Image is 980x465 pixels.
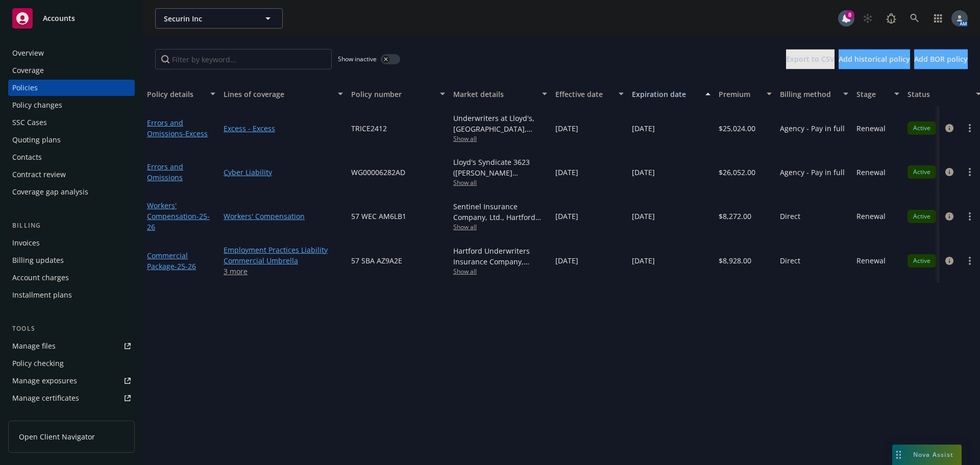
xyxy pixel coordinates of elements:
[147,89,204,100] div: Policy details
[224,123,343,134] a: Excess - Excess
[8,114,135,131] a: SSC Cases
[8,221,135,231] div: Billing
[12,132,61,148] div: Quoting plans
[12,355,64,372] div: Policy checking
[164,13,252,24] span: Securin Inc
[143,82,219,106] button: Policy details
[183,129,208,138] span: - Excess
[964,210,976,223] a: more
[453,223,547,231] span: Show all
[856,255,886,266] span: Renewal
[914,49,968,69] button: Add BOR policy
[12,149,42,165] div: Contacts
[964,166,976,178] a: more
[780,211,800,222] span: Direct
[964,122,976,134] a: more
[12,80,38,96] div: Policies
[8,166,135,183] a: Contract review
[12,184,88,200] div: Coverage gap analysis
[43,14,75,22] span: Accounts
[628,82,715,106] button: Expiration date
[147,201,210,232] a: Workers' Compensation
[632,123,655,134] span: [DATE]
[8,324,135,334] div: Tools
[12,166,66,183] div: Contract review
[351,255,402,266] span: 57 SBA AZ9A2E
[224,89,332,100] div: Lines of coverage
[453,201,547,223] div: Sentinel Insurance Company, Ltd., Hartford Insurance Group
[719,211,751,222] span: $8,272.00
[449,82,551,106] button: Market details
[8,45,135,61] a: Overview
[852,82,903,106] button: Stage
[8,4,135,33] a: Accounts
[8,235,135,251] a: Invoices
[912,212,932,221] span: Active
[928,8,948,29] a: Switch app
[943,255,955,267] a: circleInformation
[719,89,761,100] div: Premium
[632,211,655,222] span: [DATE]
[19,431,95,442] span: Open Client Navigator
[224,255,343,266] a: Commercial Umbrella
[351,89,434,100] div: Policy number
[551,82,628,106] button: Effective date
[908,89,970,100] div: Status
[351,211,406,222] span: 57 WEC AM6LB1
[943,210,955,223] a: circleInformation
[856,89,888,100] div: Stage
[8,97,135,113] a: Policy changes
[943,166,955,178] a: circleInformation
[155,8,283,29] button: Securin Inc
[453,246,547,267] div: Hartford Underwriters Insurance Company, Hartford Insurance Group
[12,373,77,389] div: Manage exposures
[224,266,343,277] a: 3 more
[453,178,547,187] span: Show all
[857,8,878,29] a: Start snowing
[780,167,845,178] span: Agency - Pay in full
[912,256,932,265] span: Active
[224,211,343,222] a: Workers' Compensation
[8,355,135,372] a: Policy checking
[8,270,135,286] a: Account charges
[555,123,578,134] span: [DATE]
[964,255,976,267] a: more
[224,167,343,178] a: Cyber Liability
[719,255,751,266] span: $8,928.00
[8,252,135,268] a: Billing updates
[912,167,932,177] span: Active
[8,373,135,389] a: Manage exposures
[913,450,953,459] span: Nova Assist
[453,267,547,276] span: Show all
[780,123,845,134] span: Agency - Pay in full
[856,123,886,134] span: Renewal
[719,123,755,134] span: $25,024.00
[12,287,72,303] div: Installment plans
[8,62,135,79] a: Coverage
[12,407,64,424] div: Manage claims
[914,54,968,64] span: Add BOR policy
[845,10,854,19] div: 8
[8,132,135,148] a: Quoting plans
[8,184,135,200] a: Coverage gap analysis
[12,235,40,251] div: Invoices
[555,167,578,178] span: [DATE]
[147,162,183,182] a: Errors and Omissions
[943,122,955,134] a: circleInformation
[453,157,547,178] div: Lloyd's Syndicate 3623 ([PERSON_NAME] [PERSON_NAME] Limited), [PERSON_NAME] Group, CRC Group
[12,114,47,131] div: SSC Cases
[719,167,755,178] span: $26,052.00
[912,124,932,133] span: Active
[632,255,655,266] span: [DATE]
[881,8,901,29] a: Report a Bug
[786,49,835,69] button: Export to CSV
[839,49,910,69] button: Add historical policy
[8,407,135,424] a: Manage claims
[12,252,64,268] div: Billing updates
[12,62,44,79] div: Coverage
[219,82,347,106] button: Lines of coverage
[347,82,449,106] button: Policy number
[453,89,536,100] div: Market details
[147,251,196,271] a: Commercial Package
